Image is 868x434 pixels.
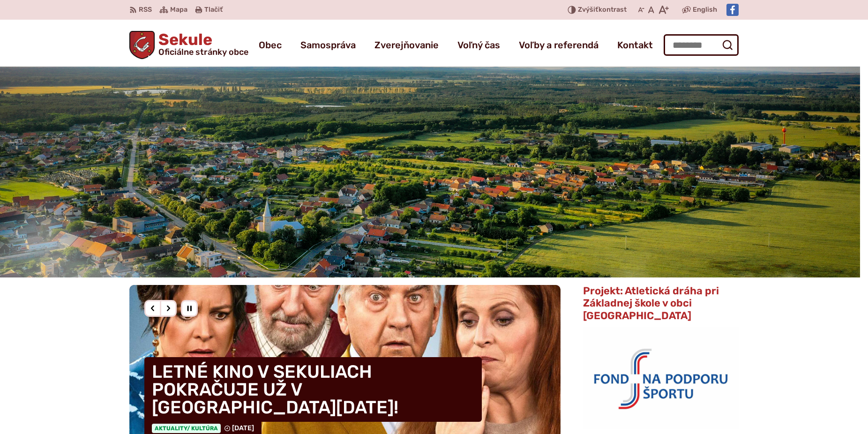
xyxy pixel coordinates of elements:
a: Logo Sekule, prejsť na domovskú stránku. [129,31,248,59]
a: Obec [259,32,282,58]
img: logo_fnps.png [583,327,739,428]
span: [DATE] [232,424,254,432]
span: English [693,4,717,15]
a: English [691,4,719,15]
a: Samospráva [300,32,356,58]
a: Voľby a referendá [519,32,599,58]
div: Pozastaviť pohyb slajdera [181,300,198,317]
span: Aktuality [152,424,221,433]
span: Tlačiť [204,6,223,14]
img: Prejsť na Facebook stránku [726,4,739,16]
span: RSS [139,4,152,15]
h1: Sekule [155,32,248,56]
span: Zvýšiť [578,6,599,14]
span: Oficiálne stránky obce [158,48,248,56]
span: / Kultúra [187,425,218,432]
a: Zverejňovanie [374,32,439,58]
span: Mapa [170,4,187,15]
span: kontrast [578,6,627,14]
div: Nasledujúci slajd [160,300,177,317]
h4: LETNÉ KINO V SEKULIACH POKRAČUJE UŽ V [GEOGRAPHIC_DATA][DATE]! [144,357,482,422]
span: Projekt: Atletická dráha pri Základnej škole v obci [GEOGRAPHIC_DATA] [583,284,719,322]
a: Voľný čas [457,32,500,58]
div: Predošlý slajd [144,300,161,317]
img: Prejsť na domovskú stránku [129,31,155,59]
a: Kontakt [617,32,653,58]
